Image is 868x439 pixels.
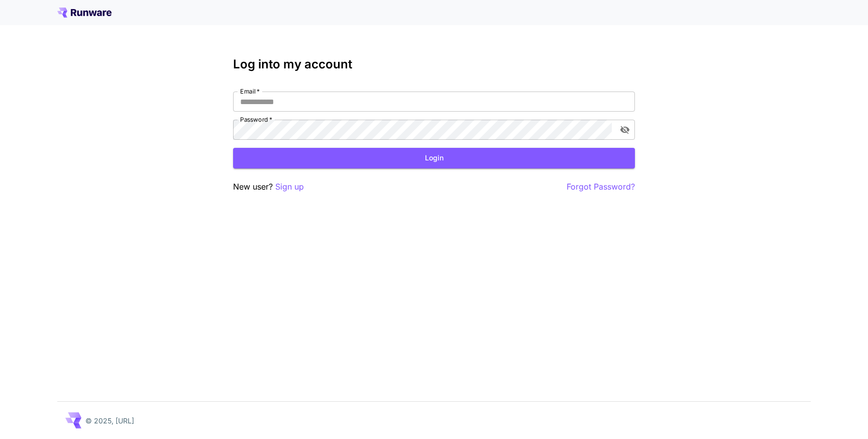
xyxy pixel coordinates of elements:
[616,121,634,139] button: toggle password visibility
[85,415,134,426] p: © 2025, [URL]
[233,181,304,193] p: New user?
[275,181,304,193] button: Sign up
[240,87,260,96] label: Email
[233,57,635,71] h3: Log into my account
[240,115,272,124] label: Password
[233,148,635,168] button: Login
[567,181,635,193] button: Forgot Password?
